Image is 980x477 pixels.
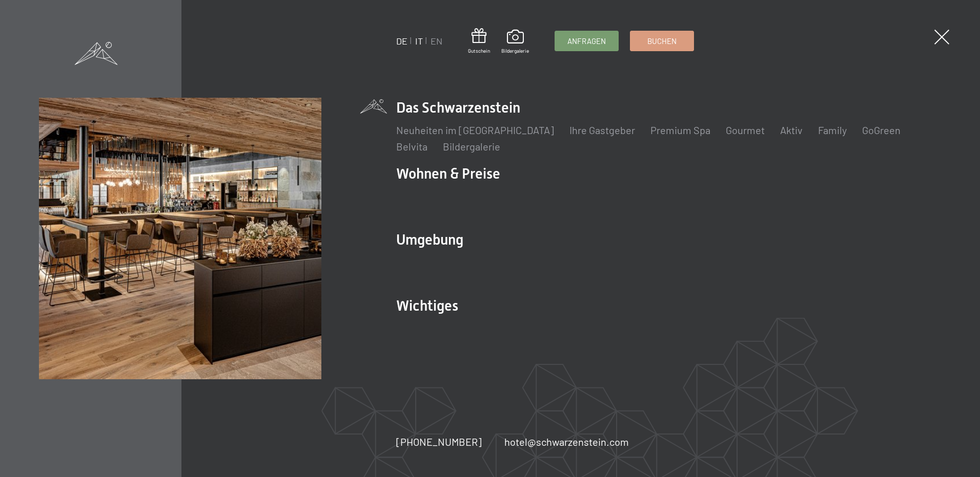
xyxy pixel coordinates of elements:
a: GoGreen [862,124,901,136]
span: Buchen [647,36,677,47]
a: hotel@schwarzenstein.com [504,435,629,449]
a: [PHONE_NUMBER] [396,435,482,449]
a: Bildergalerie [501,30,529,54]
a: Anfragen [555,31,618,51]
a: Premium Spa [650,124,710,136]
a: Bildergalerie [443,140,500,153]
a: EN [431,35,442,47]
span: Bildergalerie [501,47,529,54]
span: Gutschein [468,47,490,54]
a: DE [396,35,407,47]
a: Gutschein [468,28,490,54]
span: [PHONE_NUMBER] [396,436,482,448]
a: Aktiv [780,124,803,136]
a: Neuheiten im [GEOGRAPHIC_DATA] [396,124,554,136]
a: IT [415,35,423,47]
a: Family [818,124,847,136]
span: Anfragen [567,36,606,47]
a: Belvita [396,140,427,153]
a: Ihre Gastgeber [569,124,635,136]
a: Gourmet [726,124,765,136]
a: Buchen [630,31,693,51]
